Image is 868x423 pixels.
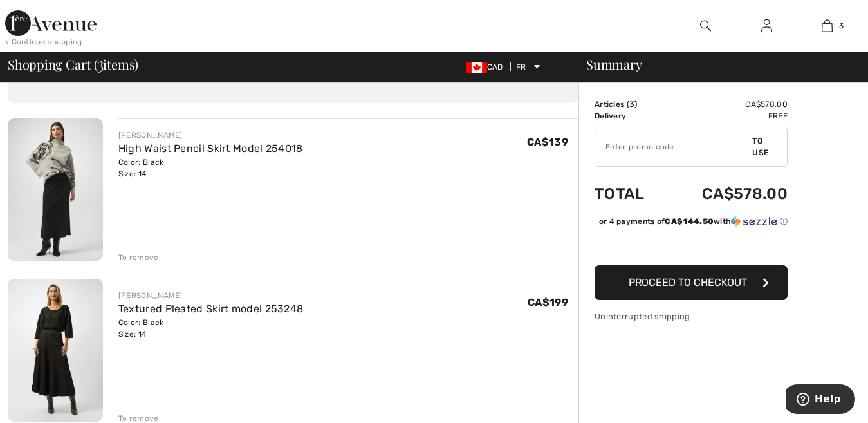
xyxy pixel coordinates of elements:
font: To remove [118,253,159,262]
font: 3 [839,21,844,30]
img: My information [761,18,772,33]
img: High Waist Pencil Skirt Model 254018 [8,118,103,261]
font: Proceed to checkout [629,276,747,288]
font: To remove [118,414,159,423]
font: CA$144.50 [665,217,714,226]
font: Total [595,185,645,203]
img: Canadian Dollar [466,62,487,73]
a: Log in [751,18,782,34]
font: ⓘ [780,217,788,226]
img: Textured Pleated Skirt model 253248 [8,279,103,421]
font: CAD [487,62,503,71]
font: with [714,217,731,226]
img: research [700,18,711,33]
img: 1st Avenue [5,10,97,36]
font: Color: Black [118,318,164,327]
font: CA$199 [528,296,568,308]
font: Size: 14 [118,330,146,339]
iframe: Opens a widget where you can find more information [786,384,855,417]
img: My cart [822,18,833,33]
font: Color: Black [118,158,164,167]
font: 3 [98,52,104,74]
a: 3 [798,18,857,33]
a: Textured Pleated Skirt model 253248 [118,303,304,315]
button: Proceed to checkout [595,265,788,300]
font: ) [634,100,637,109]
font: To use [752,136,768,157]
font: FR [516,62,526,71]
font: Summary [586,55,642,73]
font: [PERSON_NAME] [118,131,183,140]
font: or 4 payments of [599,217,665,226]
font: Delivery [595,111,626,120]
font: Articles ( [595,100,629,109]
font: < Continue shopping [5,37,82,46]
font: Free [768,111,788,120]
font: CA$139 [527,136,568,148]
font: 3 [629,100,634,109]
iframe: PayPal-paypal [595,232,788,261]
font: [PERSON_NAME] [118,291,183,300]
font: Size: 14 [118,169,146,178]
font: items) [103,55,138,73]
div: or 4 payments ofCA$144.50withSezzle Click to learn more about Sezzle [595,216,788,232]
font: Shopping Cart ( [8,55,98,73]
font: CA$578.00 [745,100,788,109]
font: CA$578.00 [702,185,788,203]
input: Promo code [595,127,752,166]
font: Uninterrupted shipping [595,312,690,321]
a: High Waist Pencil Skirt Model 254018 [118,142,303,155]
img: Sezzle [731,216,777,227]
